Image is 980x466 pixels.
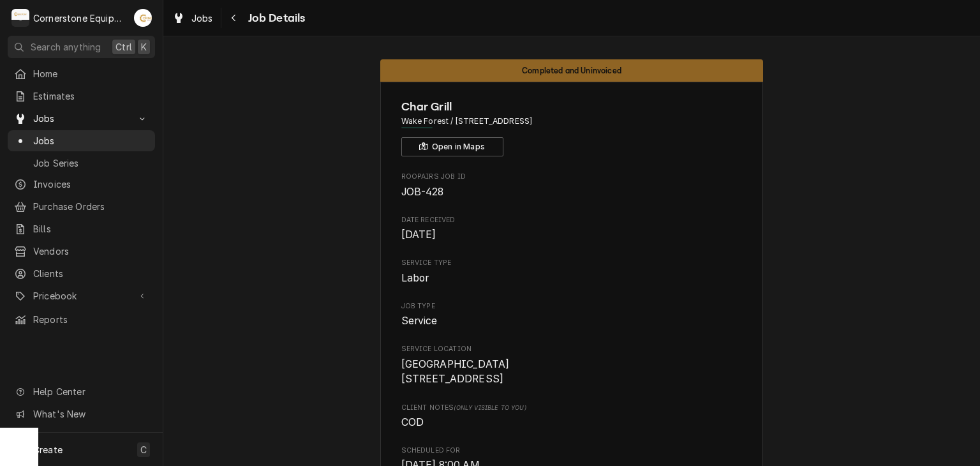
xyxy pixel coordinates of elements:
span: (Only Visible to You) [454,404,526,411]
div: Client Information [401,98,743,156]
span: Help Center [33,385,147,398]
span: Job Type [401,301,743,312]
button: Navigate back [224,8,244,28]
span: Invoices [33,177,149,191]
span: Jobs [33,112,130,125]
div: C [11,9,29,27]
span: Vendors [33,244,149,258]
a: Vendors [8,241,155,262]
a: Bills [8,218,155,239]
div: Job Type [401,301,743,329]
a: Invoices [8,174,155,195]
div: Date Received [401,215,743,243]
span: Home [33,67,149,80]
span: Jobs [33,134,149,147]
span: Completed and Uninvoiced [522,66,621,75]
span: [DATE] [401,229,436,241]
span: Ctrl [115,40,132,54]
span: [object Object] [401,415,743,430]
a: Go to Jobs [8,108,155,129]
div: [object Object] [401,403,743,430]
span: Search anything [31,40,101,54]
span: Bills [33,222,149,236]
span: Reports [33,313,149,326]
a: Home [8,63,155,84]
span: Service Type [401,271,743,286]
span: Create [33,444,63,455]
span: Purchase Orders [33,200,149,213]
span: Roopairs Job ID [401,184,743,200]
span: Jobs [191,11,213,25]
div: Andrew Buigues's Avatar [134,9,152,27]
span: K [141,40,147,54]
a: Jobs [8,130,155,151]
span: Date Received [401,215,743,225]
a: Go to Help Center [8,381,155,402]
span: Service Location [401,344,743,354]
span: Job Details [244,10,306,27]
span: What's New [33,407,147,421]
div: AB [134,9,152,27]
span: Name [401,98,743,116]
a: Clients [8,263,155,284]
a: Reports [8,309,155,330]
span: Roopairs Job ID [401,172,743,182]
span: Labor [401,272,429,284]
div: Cornerstone Equipment Repair, LLC's Avatar [11,9,29,27]
button: Open in Maps [401,137,503,156]
span: Pricebook [33,289,130,303]
span: [GEOGRAPHIC_DATA] [STREET_ADDRESS] [401,358,510,386]
a: Jobs [167,8,218,29]
div: Service Type [401,258,743,285]
span: Address [401,116,743,127]
button: Search anythingCtrlK [8,36,155,58]
a: Purchase Orders [8,196,155,217]
span: Date Received [401,227,743,243]
a: Go to Pricebook [8,285,155,306]
span: Service Type [401,258,743,268]
span: C [140,443,147,456]
span: Job Type [401,313,743,329]
div: Roopairs Job ID [401,172,743,199]
span: Scheduled For [401,446,743,456]
div: Status [380,59,763,82]
a: Job Series [8,153,155,174]
span: COD [401,416,424,428]
span: Service Location [401,357,743,387]
div: Service Location [401,344,743,387]
span: JOB-428 [401,186,444,198]
span: Job Series [33,156,149,170]
span: Client Notes [401,403,743,413]
a: Go to What's New [8,403,155,425]
span: Clients [33,267,149,280]
span: Estimates [33,89,149,103]
a: Estimates [8,86,155,107]
span: Service [401,315,438,327]
div: Cornerstone Equipment Repair, LLC [33,11,127,25]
